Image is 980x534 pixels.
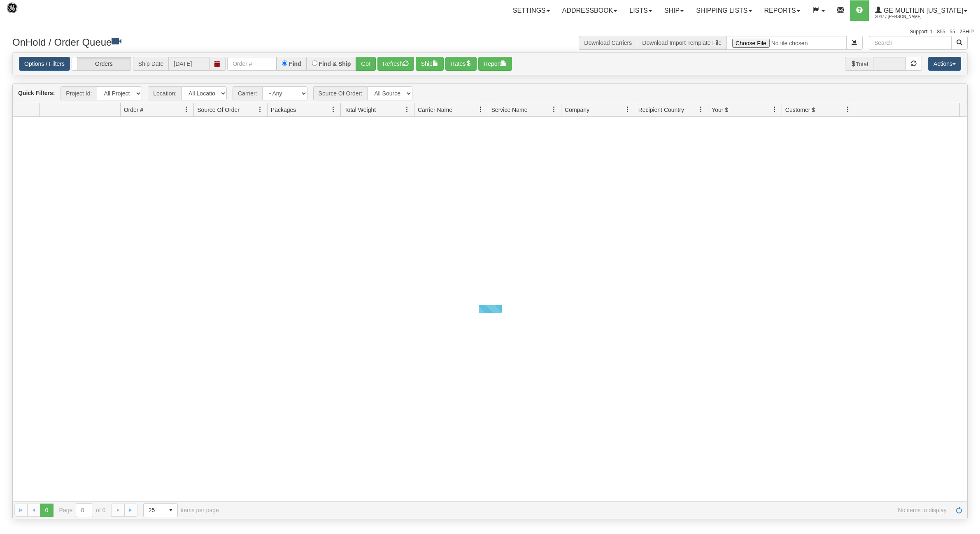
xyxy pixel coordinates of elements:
span: Service Name [491,106,528,114]
span: Total Weight [344,106,376,114]
button: Go! [356,57,376,71]
input: Search [869,36,952,50]
span: Carrier Name [418,106,452,114]
span: Page 0 [40,504,53,517]
span: 25 [149,506,159,514]
label: Find & Ship [319,61,351,67]
a: Your $ filter column settings [768,102,782,116]
a: Recipient Country filter column settings [694,102,708,116]
input: Import [727,36,847,50]
h3: OnHold / Order Queue [12,36,484,48]
a: Shipping lists [690,0,758,21]
label: Orders [72,57,131,70]
button: Actions [928,57,961,71]
a: Carrier Name filter column settings [474,102,488,116]
span: Page of 0 [59,503,106,517]
span: Customer $ [785,106,815,114]
img: logo3047.jpg [6,2,48,23]
a: GE Multilin [US_STATE] 3047 / [PERSON_NAME] [869,0,973,21]
span: Order # [124,106,143,114]
span: items per page [143,503,219,517]
span: Packages [271,106,296,114]
a: Ship [658,0,690,21]
span: Recipient Country [638,106,684,114]
span: Carrier: [233,86,262,100]
span: Ship Date [133,57,168,71]
a: Packages filter column settings [326,102,340,116]
a: Reports [758,0,806,21]
span: Your $ [712,106,728,114]
button: Rates [445,57,477,71]
span: 3047 / [PERSON_NAME] [875,13,937,21]
a: Lists [623,0,658,21]
a: Company filter column settings [621,102,635,116]
span: Page sizes drop down [143,503,178,517]
a: Refresh [952,504,966,517]
span: Total [845,57,873,71]
a: Customer $ filter column settings [841,102,855,116]
button: Report [478,57,512,71]
a: Options / Filters [19,57,70,71]
span: Company [565,106,589,114]
a: Source Of Order filter column settings [253,102,267,116]
a: Order # filter column settings [179,102,193,116]
a: Total Weight filter column settings [400,102,414,116]
a: Download Import Template File [642,39,722,46]
a: Download Carriers [584,39,632,46]
span: Location: [148,86,182,100]
span: select [164,504,177,517]
div: grid toolbar [13,84,967,103]
span: Source Of Order: [313,86,368,100]
a: Service Name filter column settings [547,102,561,116]
div: Support: 1 - 855 - 55 - 2SHIP [6,28,974,35]
a: Settings [507,0,556,21]
span: Project Id: [61,86,97,100]
label: Quick Filters: [18,89,55,97]
input: Order # [227,57,277,71]
button: Ship [416,57,444,71]
span: No items to display [230,507,947,513]
span: Source Of Order [197,106,240,114]
label: Find [289,61,301,67]
button: Refresh [377,57,414,71]
button: Search [951,36,968,50]
span: GE Multilin [US_STATE] [882,7,963,14]
a: Addressbook [556,0,624,21]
